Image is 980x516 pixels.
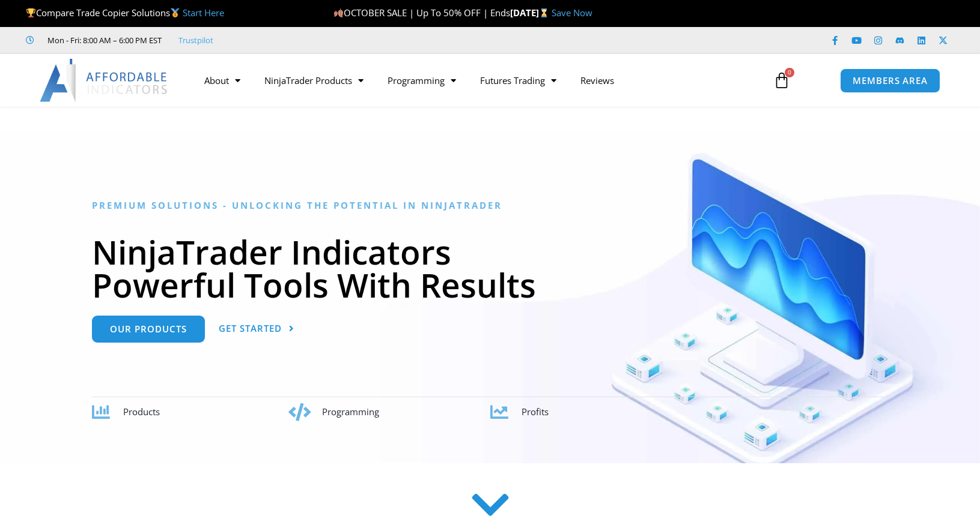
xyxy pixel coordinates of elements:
a: About [192,67,252,94]
a: Get Started [219,316,294,343]
img: 🏆 [26,8,35,17]
span: OCTOBER SALE | Up To 50% OFF | Ends [333,7,510,19]
a: Futures Trading [468,67,568,94]
a: Our Products [92,316,205,343]
a: Reviews [568,67,626,94]
span: MEMBERS AREA [853,76,928,85]
img: 🥇 [171,8,180,17]
a: Save Now [552,7,592,19]
span: Our Products [110,325,187,334]
a: Programming [376,67,468,94]
a: MEMBERS AREA [840,68,940,93]
span: 0 [785,68,794,77]
span: Get Started [219,324,282,333]
span: Profits [522,406,549,418]
strong: [DATE] [510,7,552,19]
span: Programming [322,406,379,418]
span: Mon - Fri: 8:00 AM – 6:00 PM EST [44,33,162,47]
h6: Premium Solutions - Unlocking the Potential in NinjaTrader [92,200,888,211]
a: NinjaTrader Products [252,67,376,94]
a: 0 [755,63,808,98]
span: Products [123,406,160,418]
a: Trustpilot [178,33,213,47]
img: ⌛ [540,8,549,17]
a: Start Here [183,7,224,19]
h1: NinjaTrader Indicators Powerful Tools With Results [92,235,888,301]
span: Compare Trade Copier Solutions [26,7,224,19]
img: 🍂 [334,8,343,17]
img: LogoAI | Affordable Indicators – NinjaTrader [40,59,169,102]
nav: Menu [192,67,759,94]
